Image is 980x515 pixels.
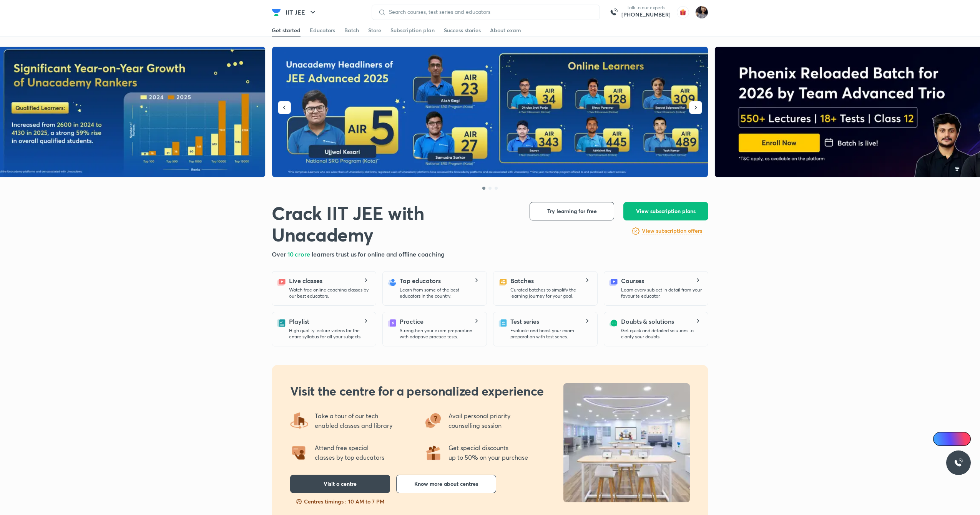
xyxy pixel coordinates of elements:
[324,480,357,488] span: Visit a centre
[289,317,309,326] h5: Playlist
[386,9,593,15] input: Search courses, test series and educators
[400,317,424,326] h5: Practice
[281,5,322,20] button: IIT JEE
[315,411,392,431] p: Take a tour of our tech enabled classes and library
[289,328,370,340] p: High quality lecture videos for the entire syllabus for all your subjects.
[933,432,971,446] a: Ai Doubts
[444,26,481,34] div: Success stories
[272,8,281,17] img: Company Logo
[296,498,302,505] img: slots-fillng-fast
[310,26,335,34] div: Educators
[400,287,480,299] p: Learn from some of the best educators in the country.
[938,436,944,442] img: Icon
[344,26,359,34] div: Batch
[510,287,591,299] p: Curated batches to simplify the learning journey for your goal.
[289,276,322,285] h5: Live classes
[390,24,435,36] a: Subscription plan
[390,26,435,34] div: Subscription plan
[414,480,478,488] span: Know more about centres
[315,443,384,462] p: Attend free special classes by top educators
[290,475,390,493] button: Visit a centre
[490,26,521,34] div: About exam
[344,24,359,36] a: Batch
[621,276,644,285] h5: Courses
[272,202,517,245] h1: Crack IIT JEE with Unacademy
[510,328,591,340] p: Evaluate and boost your exam preparation with test series.
[621,328,702,340] p: Get quick and detailed solutions to clarify your doubts.
[287,250,312,258] span: 10 crore
[621,287,702,299] p: Learn every subject in detail from your favourite educator.
[448,443,528,462] p: Get special discounts up to 50% on your purchase
[272,24,301,36] a: Get started
[621,317,674,326] h5: Doubts & solutions
[510,317,539,326] h5: Test series
[400,276,441,285] h5: Top educators
[677,6,689,18] img: avatar
[563,383,690,502] img: uncentre_LP_b041622b0f.jpg
[400,328,480,340] p: Strengthen your exam preparation with adaptive practice tests.
[424,443,442,462] img: offering1.png
[304,498,384,505] p: Centres timings : 10 AM to 7 PM
[272,26,301,34] div: Get started
[396,475,496,493] button: Know more about centres
[310,24,335,36] a: Educators
[530,202,614,220] button: Try learning for free
[547,207,597,215] span: Try learning for free
[272,250,287,258] span: Over
[621,11,671,18] a: [PHONE_NUMBER]
[642,227,702,236] a: View subscription offers
[289,287,370,299] p: Watch free online coaching classes by our best educators.
[621,5,671,11] p: Talk to our experts
[636,207,696,215] span: View subscription plans
[290,411,309,430] img: offering4.png
[642,227,702,235] h6: View subscription offers
[946,436,966,442] span: Ai Doubts
[368,26,381,34] div: Store
[448,411,512,431] p: Avail personal priority counselling session
[490,24,521,36] a: About exam
[623,202,708,220] button: View subscription plans
[368,24,381,36] a: Store
[312,250,445,258] span: learners trust us for online and offline coaching
[954,458,963,467] img: ttu
[444,24,481,36] a: Success stories
[290,443,309,462] img: offering2.png
[510,276,533,285] h5: Batches
[606,5,621,20] img: call-us
[424,411,442,430] img: offering3.png
[290,383,544,399] h2: Visit the centre for a personalized experience
[695,6,708,19] img: Rakhi Sharma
